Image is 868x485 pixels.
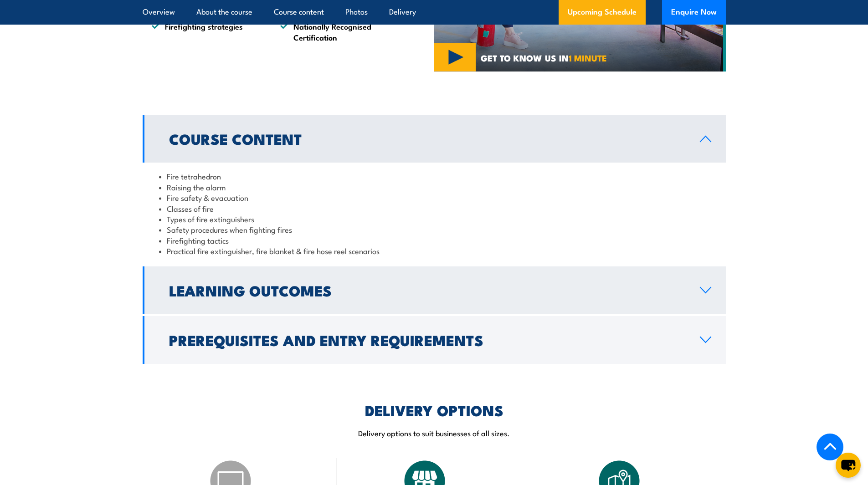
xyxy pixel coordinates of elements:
h2: Learning Outcomes [169,284,685,296]
li: Firefighting tactics [159,235,709,245]
button: chat-button [836,453,861,478]
li: Practical fire extinguisher, fire blanket & fire hose reel scenarios [159,245,709,256]
h2: DELIVERY OPTIONS [365,403,503,416]
li: Fire tetrahedron [159,171,709,181]
h2: Prerequisites and Entry Requirements [169,333,685,346]
li: Types of fire extinguishers [159,214,709,224]
strong: 1 MINUTE [569,51,607,64]
span: GET TO KNOW US IN [481,54,607,62]
p: Delivery options to suit businesses of all sizes. [143,428,726,438]
li: Safety procedures when fighting fires [159,224,709,235]
a: Prerequisites and Entry Requirements [143,316,726,364]
h2: Course Content [169,132,685,145]
li: Classes of fire [159,203,709,214]
li: Fire safety & evacuation [159,192,709,203]
a: Course Content [143,115,726,163]
a: Learning Outcomes [143,266,726,314]
li: Firefighting strategies [152,21,264,42]
li: Nationally Recognised Certification [280,21,392,42]
li: Raising the alarm [159,182,709,192]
